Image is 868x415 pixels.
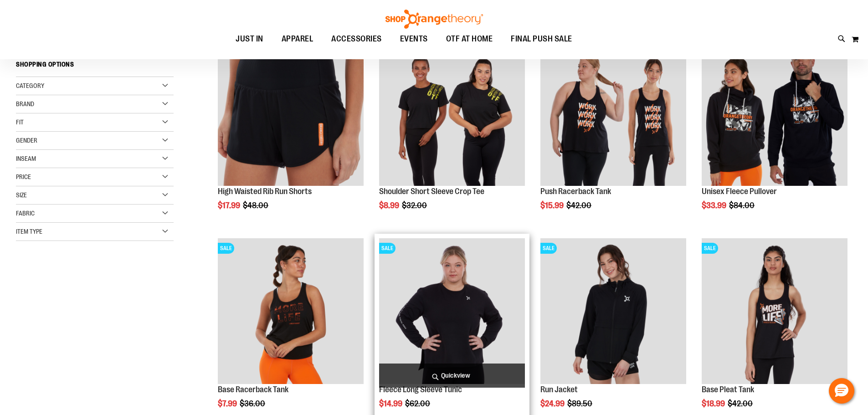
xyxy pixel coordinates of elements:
span: EVENTS [400,29,428,49]
a: Run Jacket [540,385,578,394]
img: Product image for Base Racerback Tank [218,238,364,384]
span: $32.00 [402,201,428,210]
a: Base Racerback Tank [218,385,288,394]
a: Unisex Fleece Pullover [702,187,777,196]
a: Fleece Long Sleeve Tunic [379,385,462,394]
span: SALE [702,243,718,254]
button: Hello, have a question? Let’s chat. [829,378,854,404]
span: $18.99 [702,399,726,408]
img: Product image for Base Pleat Tank [702,238,847,384]
span: $89.50 [567,399,594,408]
div: product [697,36,852,233]
span: Inseam [16,155,36,162]
a: APPAREL [272,29,323,50]
span: SALE [218,243,234,254]
span: $36.00 [240,399,267,408]
span: Category [16,82,44,89]
a: Quickview [379,364,525,388]
span: FINAL PUSH SALE [511,29,572,49]
a: Product image for Base Racerback TankSALE [218,238,364,385]
span: $17.99 [218,201,241,210]
a: OTF AT HOME [437,29,502,50]
span: $14.99 [379,399,404,408]
span: $42.00 [728,399,754,408]
a: Product image for Run JacketSALE [540,238,686,385]
a: EVENTS [391,29,437,50]
a: Product image for Fleece Long Sleeve TunicSALE [379,238,525,385]
img: Shop Orangetheory [384,10,484,29]
a: Product image for Shoulder Short Sleeve Crop TeeSALE [379,40,525,187]
span: $33.99 [702,201,728,210]
a: Shoulder Short Sleeve Crop Tee [379,187,484,196]
span: ACCESSORIES [331,29,382,49]
span: Price [16,173,31,180]
span: SALE [540,243,557,254]
span: JUST IN [236,29,263,49]
img: Product image for High Waisted Rib Run Shorts [218,40,364,186]
span: $7.99 [218,399,238,408]
a: Product image for High Waisted Rib Run ShortsSALE [218,40,364,187]
span: $84.00 [729,201,756,210]
span: Fabric [16,210,35,217]
span: Fit [16,118,24,126]
img: Product image for Fleece Long Sleeve Tunic [379,238,525,384]
a: High Waisted Rib Run Shorts [218,187,312,196]
span: Brand [16,100,34,108]
div: product [375,36,529,233]
a: Base Pleat Tank [702,385,754,394]
span: $42.00 [566,201,593,210]
span: $24.99 [540,399,566,408]
img: Product image for Unisex Fleece Pullover [702,40,847,186]
img: Product image for Run Jacket [540,238,686,384]
a: Product image for Push Racerback TankSALE [540,40,686,187]
span: Gender [16,137,37,144]
a: ACCESSORIES [322,29,391,50]
span: Item Type [16,228,42,235]
span: $48.00 [243,201,270,210]
strong: Shopping Options [16,56,174,77]
a: Product image for Base Pleat TankSALE [702,238,847,385]
div: product [213,36,368,233]
img: Product image for Push Racerback Tank [540,40,686,186]
a: Push Racerback Tank [540,187,611,196]
a: FINAL PUSH SALE [502,29,581,49]
div: product [536,36,691,233]
img: Product image for Shoulder Short Sleeve Crop Tee [379,40,525,186]
span: SALE [379,243,395,254]
span: $15.99 [540,201,565,210]
span: $8.99 [379,201,401,210]
a: Product image for Unisex Fleece PulloverSALE [702,40,847,187]
span: $62.00 [405,399,431,408]
span: APPAREL [282,29,313,49]
span: OTF AT HOME [446,29,493,49]
a: JUST IN [226,29,272,50]
span: Size [16,191,27,199]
